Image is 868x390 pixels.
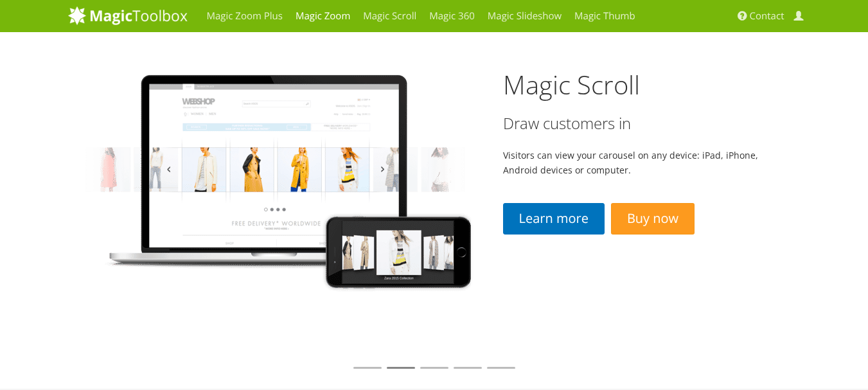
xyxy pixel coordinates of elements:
img: magicscroll2-phone.png [68,32,504,332]
img: MagicToolbox.com - Image tools for your website [68,6,188,25]
a: Magic Scroll [503,67,640,102]
p: Visitors can view your carousel on any device: iPad, iPhone, Android devices or computer. [503,148,768,177]
h3: Draw customers in [503,115,768,132]
span: Contact [750,10,784,22]
a: Learn more [503,203,605,235]
a: Buy now [611,203,695,235]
